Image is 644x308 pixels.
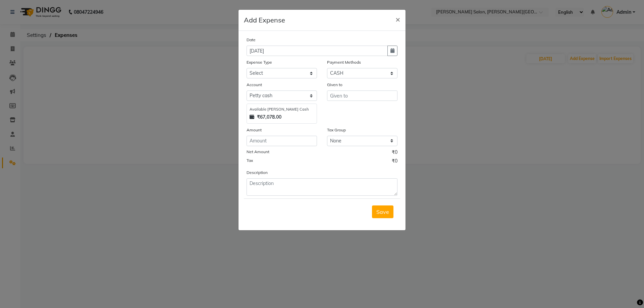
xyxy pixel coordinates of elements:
label: Given to [327,82,342,88]
div: Available [PERSON_NAME] Cash [250,107,314,112]
label: Account [247,82,262,88]
label: Description [247,170,268,176]
button: Close [390,10,406,28]
label: Expense Type [247,59,272,65]
button: Save [372,205,393,218]
span: Save [376,208,389,215]
h5: Add Expense [244,15,285,25]
label: Net Amount [247,149,269,155]
input: Amount [247,136,317,146]
span: × [395,14,400,24]
label: Payment Methods [327,59,361,65]
label: Tax [247,158,253,164]
span: ₹0 [392,158,397,166]
label: Tax Group [327,127,346,133]
span: ₹0 [392,149,397,158]
strong: ₹67,078.00 [257,114,281,121]
label: Date [247,37,256,43]
label: Amount [247,127,262,133]
input: Given to [327,90,397,101]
